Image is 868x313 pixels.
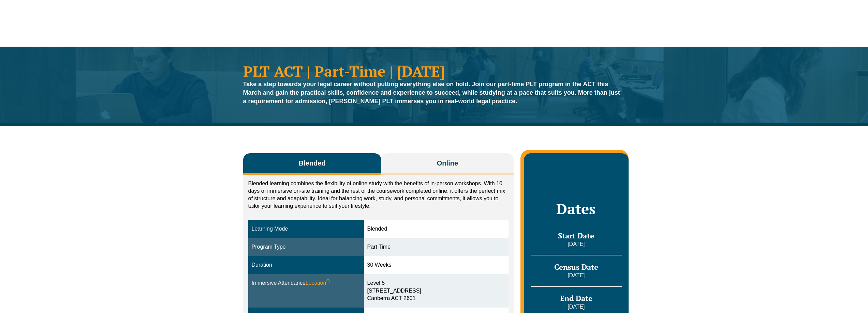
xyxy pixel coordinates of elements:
[437,158,458,168] span: Online
[252,261,361,269] div: Duration
[299,158,326,168] span: Blended
[560,293,592,303] span: End Date
[367,225,505,233] div: Blended
[554,262,598,272] span: Census Date
[558,231,594,240] span: Start Date
[326,279,330,284] sup: ⓘ
[367,279,505,303] div: Level 5 [STREET_ADDRESS] Canberra ACT 2601
[252,225,361,233] div: Learning Mode
[367,243,505,251] div: Part Time
[243,64,625,78] h1: PLT ACT | Part-Time | [DATE]
[248,180,509,210] p: Blended learning combines the flexibility of online study with the benefits of in-person workshop...
[252,243,361,251] div: Program Type
[531,200,621,217] h2: Dates
[243,81,620,105] strong: Take a step towards your legal career without putting everything else on hold. Join our part-time...
[531,303,621,311] p: [DATE]
[531,240,621,248] p: [DATE]
[367,261,505,269] div: 30 Weeks
[252,279,361,287] div: Immersive Attendance
[306,279,330,287] span: Location
[531,272,621,279] p: [DATE]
